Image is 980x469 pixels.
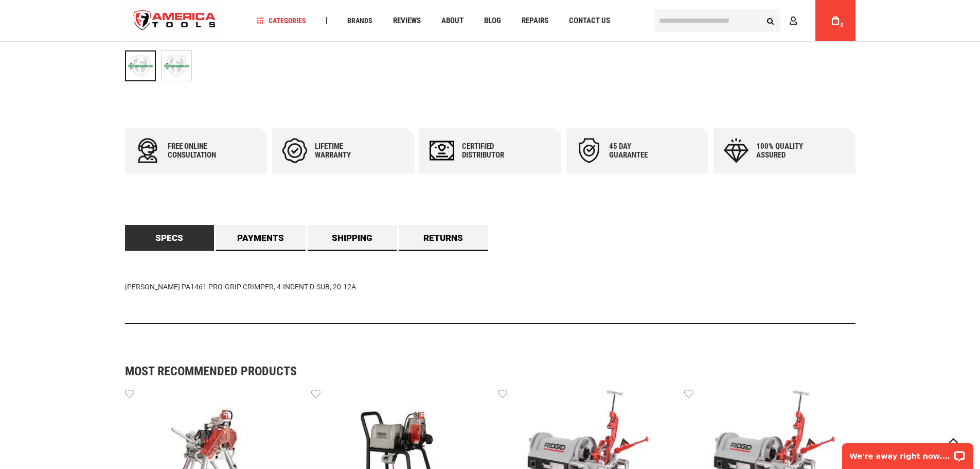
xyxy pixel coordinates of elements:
[479,14,506,28] a: Blog
[125,365,819,377] strong: Most Recommended Products
[315,142,377,160] div: Lifetime warranty
[484,17,501,25] span: Blog
[517,14,553,28] a: Repairs
[462,142,524,160] div: Certified Distributor
[437,14,468,28] a: About
[125,2,225,40] img: America Tools
[252,14,311,28] a: Categories
[841,22,844,28] span: 0
[343,14,377,28] a: Brands
[569,17,610,25] span: Contact Us
[125,225,215,251] a: Specs
[756,142,818,160] div: 100% quality assured
[161,45,192,86] div: Greenlee PA1461 PRO-GRIP CRIMPER, 4-INDENT D-SUB, 20-12A
[162,51,191,81] img: Greenlee PA1461 PRO-GRIP CRIMPER, 4-INDENT D-SUB, 20-12A
[564,14,615,28] a: Contact Us
[609,142,671,160] div: 45 day Guarantee
[388,14,425,28] a: Reviews
[761,11,780,30] button: Search
[168,142,229,160] div: Free online consultation
[347,17,372,24] span: Brands
[125,2,225,40] a: store logo
[257,17,306,24] span: Categories
[522,17,548,25] span: Repairs
[393,17,421,25] span: Reviews
[216,225,306,251] a: Payments
[125,45,161,86] div: Greenlee PA1461 PRO-GRIP CRIMPER, 4-INDENT D-SUB, 20-12A
[835,437,980,469] iframe: LiveChat chat widget
[441,17,464,25] span: About
[125,251,856,324] div: [PERSON_NAME] PA1461 PRO-GRIP CRIMPER, 4-INDENT D-SUB, 20-12A
[399,225,488,251] a: Returns
[308,225,397,251] a: Shipping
